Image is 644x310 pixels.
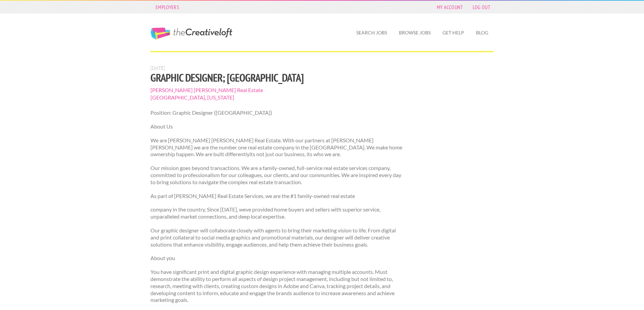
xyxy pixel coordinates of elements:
a: Employers [152,2,183,12]
span: [PERSON_NAME] [PERSON_NAME] Real Estate [150,86,405,94]
a: My Account [433,2,467,12]
span: [DATE] [150,65,165,71]
a: Get Help [437,25,470,40]
p: Our graphic designer will collaborate closely with agents to bring their marketing vision to life... [150,227,405,248]
p: As part of [PERSON_NAME] Real Estate Services, we are the #1 family-owned real estate [150,193,405,200]
a: Browse Jobs [393,25,436,40]
p: About you [150,255,405,262]
p: You have significant print and digital graphic design experience with managing multiple accounts.... [150,269,405,304]
span: [GEOGRAPHIC_DATA], [US_STATE] [150,94,405,101]
p: Position: Graphic Designer ([GEOGRAPHIC_DATA]) [150,109,405,116]
p: company in the country. Since [DATE], weve provided home buyers and sellers with superior service... [150,206,405,220]
p: About Us [150,123,405,130]
a: Blog [471,25,494,40]
a: Search Jobs [351,25,392,40]
h1: Graphic Designer; [GEOGRAPHIC_DATA] [150,72,405,84]
p: We are [PERSON_NAME] [PERSON_NAME] Real Estate. With our partners at [PERSON_NAME] [PERSON_NAME] ... [150,137,405,158]
p: Our mission goes beyond transactions. We are a family-owned, full-service real estate services co... [150,165,405,186]
a: The Creative Loft [150,28,232,40]
a: Log Out [469,2,494,12]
